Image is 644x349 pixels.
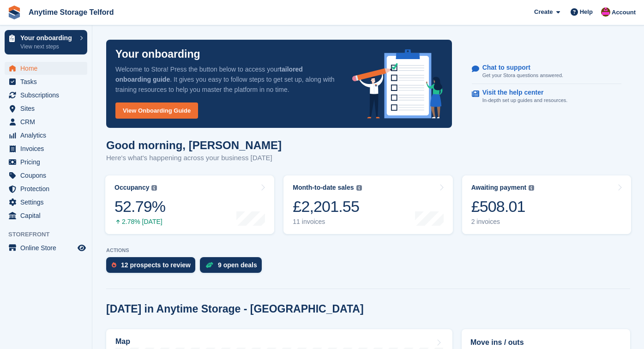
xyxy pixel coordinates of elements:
span: Storefront [8,230,92,239]
h2: Move ins / outs [470,337,621,348]
img: onboarding-info-6c161a55d2c0e0a8cae90662b2fe09162a5109e8cc188191df67fb4f79e88e88.svg [352,49,443,119]
p: ACTIONS [106,247,630,253]
a: 12 prospects to review [106,257,200,277]
a: Your onboarding View next steps [5,30,87,54]
div: £508.01 [471,197,535,216]
img: deal-1b604bf984904fb50ccaf53a9ad4b4a5d6e5aea283cecdc64d6e3604feb123c2.svg [205,262,213,268]
span: Coupons [20,169,76,182]
img: Andrew Newall [601,7,610,17]
a: Chat to support Get your Stora questions answered. [472,59,621,84]
img: prospect-51fa495bee0391a8d652442698ab0144808aea92771e9ea1ae160a38d050c398.svg [112,262,116,268]
div: 52.79% [114,197,165,216]
a: menu [5,209,87,222]
span: Capital [20,209,76,222]
p: Your onboarding [20,35,75,41]
div: 2.78% [DATE] [114,218,165,226]
span: Create [534,7,553,17]
span: Home [20,62,76,75]
a: menu [5,241,87,254]
a: Awaiting payment £508.01 2 invoices [462,175,631,234]
img: stora-icon-8386f47178a22dfd0bd8f6a31ec36ba5ce8667c1dd55bd0f319d3a0aa187defe.svg [7,6,21,19]
a: Preview store [76,242,87,253]
p: Chat to support [482,64,556,72]
a: menu [5,196,87,209]
div: 2 invoices [471,218,535,226]
a: 9 open deals [200,257,266,277]
span: CRM [20,115,76,128]
h2: [DATE] in Anytime Storage - [GEOGRAPHIC_DATA] [106,303,364,315]
a: View Onboarding Guide [115,102,198,119]
a: menu [5,75,87,88]
div: Occupancy [114,184,149,192]
p: Here's what's happening across your business [DATE] [106,153,282,163]
a: menu [5,169,87,182]
a: menu [5,156,87,168]
span: Pricing [20,156,76,168]
p: Get your Stora questions answered. [482,72,563,79]
a: menu [5,182,87,195]
span: Account [612,8,636,17]
div: 12 prospects to review [121,261,191,269]
span: Invoices [20,142,76,155]
a: menu [5,62,87,75]
a: Occupancy 52.79% 2.78% [DATE] [105,175,274,234]
div: 11 invoices [293,218,361,226]
img: icon-info-grey-7440780725fd019a000dd9b08b2336e03edf1995a4989e88bcd33f0948082b44.svg [529,185,534,191]
p: Visit the help center [482,89,560,96]
span: Subscriptions [20,89,76,102]
a: menu [5,89,87,102]
span: Sites [20,102,76,115]
div: Month-to-date sales [293,184,354,192]
a: Visit the help center In-depth set up guides and resources. [472,84,621,109]
a: menu [5,115,87,128]
div: £2,201.55 [293,197,361,216]
h2: Map [115,337,130,346]
span: Tasks [20,75,76,88]
p: Your onboarding [115,49,200,60]
a: menu [5,102,87,115]
a: menu [5,142,87,155]
a: menu [5,129,87,142]
img: icon-info-grey-7440780725fd019a000dd9b08b2336e03edf1995a4989e88bcd33f0948082b44.svg [151,185,157,191]
div: Awaiting payment [471,184,527,192]
a: Month-to-date sales £2,201.55 11 invoices [283,175,452,234]
h1: Good morning, [PERSON_NAME] [106,139,282,151]
p: In-depth set up guides and resources. [482,96,568,104]
p: Welcome to Stora! Press the button below to access your . It gives you easy to follow steps to ge... [115,64,337,95]
div: 9 open deals [218,261,257,269]
img: icon-info-grey-7440780725fd019a000dd9b08b2336e03edf1995a4989e88bcd33f0948082b44.svg [356,185,362,191]
span: Protection [20,182,76,195]
p: View next steps [20,42,75,51]
span: Online Store [20,241,76,254]
span: Analytics [20,129,76,142]
span: Settings [20,196,76,209]
a: Anytime Storage Telford [25,5,118,20]
span: Help [580,7,593,17]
